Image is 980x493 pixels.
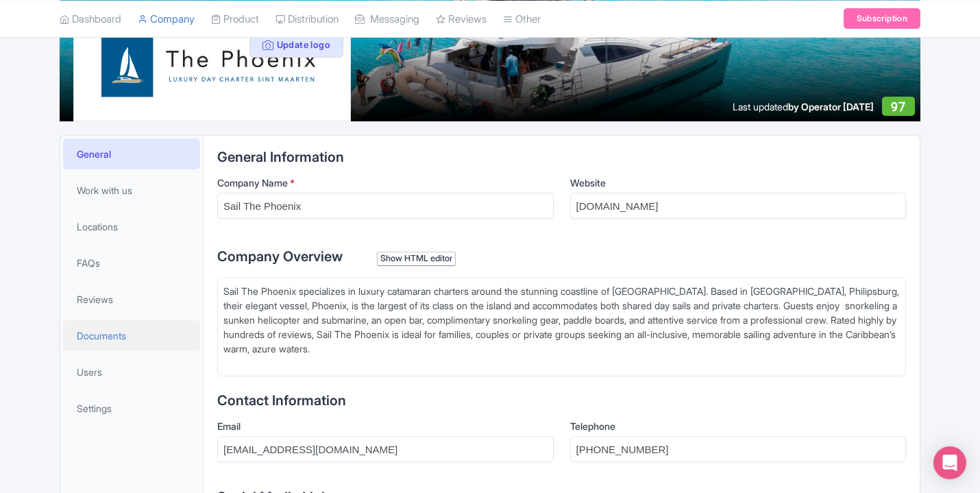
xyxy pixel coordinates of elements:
h2: Contact Information [217,393,906,408]
span: Company Name [217,177,288,189]
span: by Operator [DATE] [788,101,874,112]
span: 97 [891,99,905,114]
div: Show HTML editor [377,252,456,266]
span: Company Overview [217,248,343,265]
div: Open Intercom Messenger [933,446,966,479]
span: General [77,147,111,161]
span: Email [217,420,241,432]
h2: General Information [217,149,906,165]
span: Users [77,365,102,379]
span: Work with us [77,183,132,197]
span: Telephone [570,420,615,432]
span: Locations [77,219,118,234]
a: Settings [63,393,200,424]
a: Locations [63,211,200,242]
a: Documents [63,320,200,351]
span: Settings [77,401,112,416]
a: FAQs [63,248,200,278]
a: Reviews [63,284,200,315]
span: Documents [77,328,126,343]
a: Users [63,357,200,387]
span: Reviews [77,292,113,306]
img: zjnpxfp4zqd6v6jvqlhf.png [101,36,322,110]
div: Last updated [733,99,874,114]
a: Work with us [63,175,200,206]
a: General [63,139,200,169]
span: FAQs [77,256,100,270]
div: Sail The Phoenix specializes in luxury catamaran charters around the stunning coastline of [GEOGR... [223,284,900,370]
a: Subscription [844,8,920,29]
span: Website [570,177,606,189]
button: Update logo [249,32,343,58]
